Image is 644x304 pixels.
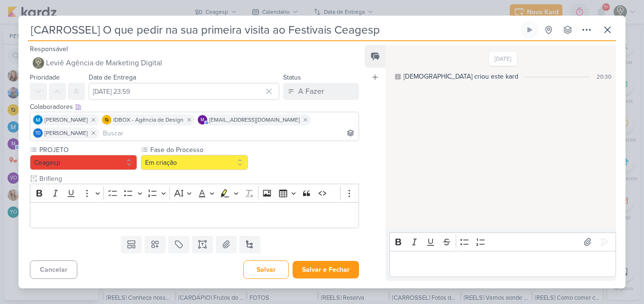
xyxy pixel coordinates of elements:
[37,174,359,184] input: Texto sem título
[201,118,204,123] p: m
[404,72,518,81] div: [DEMOGRAPHIC_DATA] criou este kard
[102,115,111,125] img: IDBOX - Agência de Design
[33,128,43,138] div: Thais de carvalho
[30,260,77,279] button: Cancelar
[45,116,88,124] span: [PERSON_NAME]
[526,26,534,34] div: Ligar relógio
[283,83,359,100] button: A Fazer
[30,45,68,53] label: Responsável
[243,260,289,279] button: Salvar
[597,72,611,81] div: 20:30
[33,57,44,69] img: Leviê Agência de Marketing Digital
[38,145,137,155] label: PROJETO
[30,102,359,112] div: Colaboradores
[30,202,359,228] div: Editor editing area: main
[89,83,279,100] input: Select a date
[28,21,519,38] input: Kard Sem Título
[293,261,359,278] button: Salvar e Fechar
[298,86,324,97] div: A Fazer
[113,116,184,124] span: IDBOX - Agência de Design
[283,73,301,81] label: Status
[45,129,88,137] span: [PERSON_NAME]
[101,127,357,139] input: Buscar
[389,232,616,251] div: Editor toolbar
[30,155,137,170] button: Ceagesp
[389,251,616,277] div: Editor editing area: main
[209,116,300,124] span: [EMAIL_ADDRESS][DOMAIN_NAME]
[46,57,162,69] span: Leviê Agência de Marketing Digital
[33,115,43,125] img: MARIANA MIRANDA
[30,54,359,72] button: Leviê Agência de Marketing Digital
[35,131,41,136] p: Td
[149,145,248,155] label: Fase do Processo
[30,73,60,81] label: Prioridade
[198,115,207,125] div: mlegnaioli@gmail.com
[30,184,359,202] div: Editor toolbar
[89,73,136,81] label: Data de Entrega
[141,155,248,170] button: Em criação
